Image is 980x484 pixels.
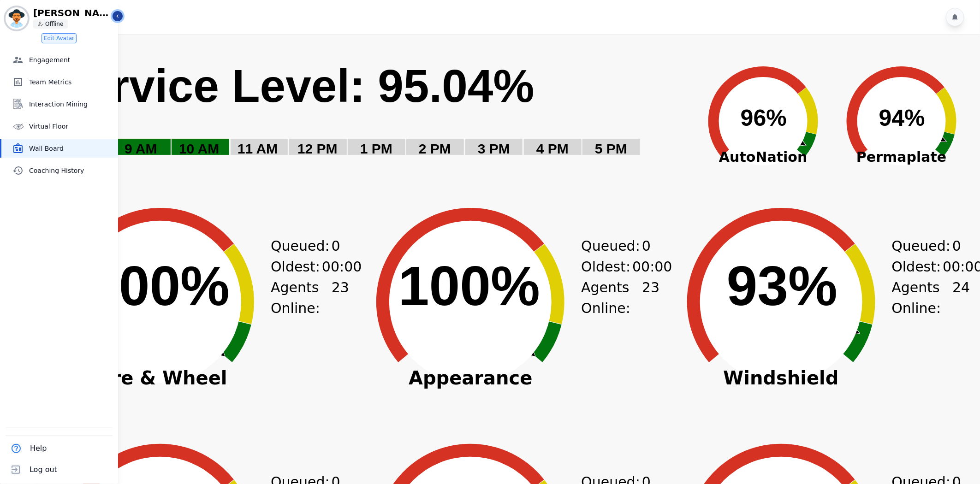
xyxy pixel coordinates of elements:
[741,105,787,131] text: 96%
[29,100,114,109] span: Interaction Mining
[360,141,392,156] text: 1 PM
[6,438,48,459] button: Help
[1,73,118,91] a: Team Metrics
[879,105,925,131] text: 94%
[632,256,672,277] span: 00:00
[29,144,114,153] span: Wall Board
[54,58,689,171] svg: Service Level: 0%
[419,141,451,156] text: 2 PM
[55,60,535,112] text: Service Level: 95.04%
[29,55,114,65] span: Engagement
[332,277,349,319] span: 23
[1,117,118,136] a: Virtual Floor
[125,141,157,156] text: 9 AM
[271,256,340,277] div: Oldest:
[42,33,77,43] button: Edit Avatar
[892,236,961,256] div: Queued:
[892,277,970,319] div: Agents Online:
[832,147,971,167] span: Permaplate
[6,7,28,30] img: Bordered avatar
[30,464,57,475] span: Log out
[179,141,219,156] text: 10 AM
[952,236,961,256] span: 0
[88,255,230,317] text: 100%
[694,147,832,167] span: AutoNation
[727,255,837,317] text: 93%
[1,51,118,69] a: Engagement
[30,443,47,454] span: Help
[892,256,961,277] div: Oldest:
[478,141,510,156] text: 3 PM
[666,373,897,383] span: Windshield
[1,161,118,180] a: Coaching History
[297,141,338,156] text: 12 PM
[398,255,540,317] text: 100%
[271,236,340,256] div: Queued:
[271,277,349,319] div: Agents Online:
[581,277,659,319] div: Agents Online:
[6,459,59,480] button: Log out
[33,8,112,18] p: [PERSON_NAME][EMAIL_ADDRESS][PERSON_NAME][DOMAIN_NAME]
[581,236,650,256] div: Queued:
[45,373,275,383] span: Tire & Wheel
[29,122,114,131] span: Virtual Floor
[238,141,278,156] text: 11 AM
[536,141,569,156] text: 4 PM
[953,277,970,319] span: 24
[642,236,651,256] span: 0
[1,139,118,158] a: Wall Board
[29,166,114,175] span: Coaching History
[642,277,659,319] span: 23
[595,141,627,156] text: 5 PM
[45,20,63,28] p: Offline
[38,21,43,27] img: person
[355,373,586,383] span: Appearance
[1,95,118,113] a: Interaction Mining
[332,236,340,256] span: 0
[29,77,114,87] span: Team Metrics
[322,256,362,277] span: 00:00
[581,256,650,277] div: Oldest:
